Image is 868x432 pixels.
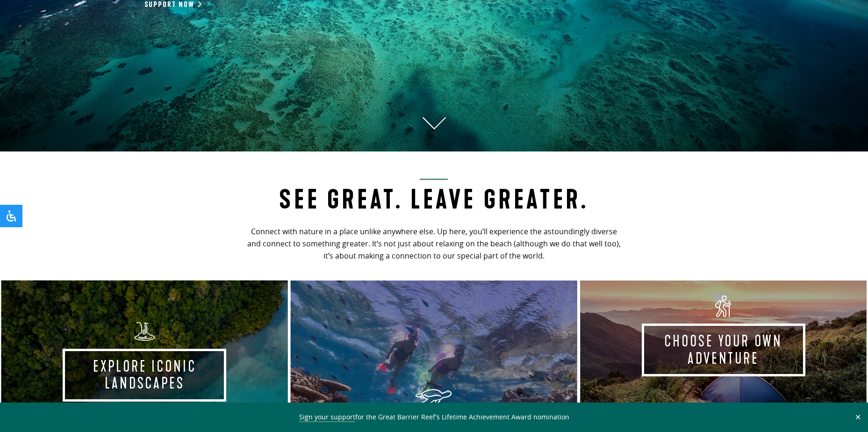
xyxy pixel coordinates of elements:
button: Close [853,413,863,421]
h2: See Great. Leave Greater. [244,179,624,216]
svg: Open Accessibility Panel [6,210,17,222]
a: Sign your support [299,412,355,422]
a: Choose your own adventure [579,279,868,410]
p: Connect with nature in a place unlike anywhere else. Up here, you’ll experience the astoundingly ... [244,226,624,262]
span: for the Great Barrier Reef’s Lifetime Achievement Award nomination [299,412,569,422]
